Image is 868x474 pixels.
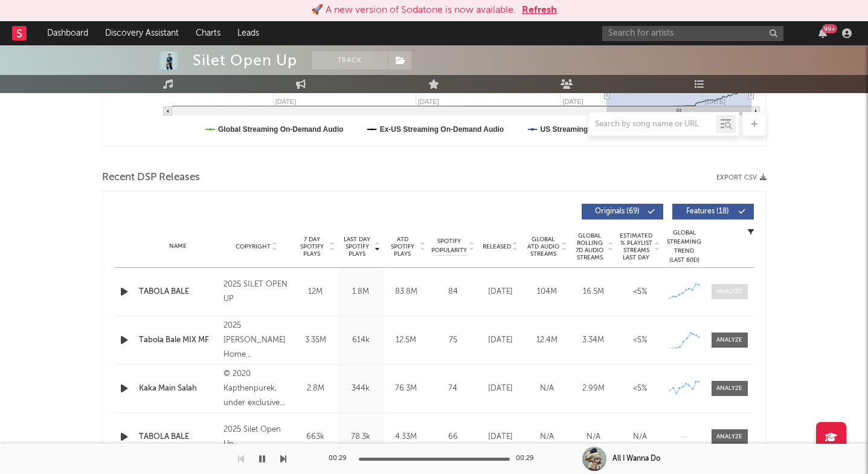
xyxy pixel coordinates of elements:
[620,431,660,443] div: N/A
[139,334,218,346] a: Tabola Bale MIX MF
[387,431,426,443] div: 4.33M
[341,236,373,258] span: Last Day Spotify Plays
[139,383,218,395] a: Kaka Main Salah
[590,208,645,215] span: Originals ( 69 )
[602,26,783,41] input: Search for artists
[716,174,767,181] button: Export CSV
[672,204,754,219] button: Features(18)
[387,334,426,346] div: 12.5M
[589,120,716,129] input: Search by song name or URL
[432,334,474,346] div: 75
[573,383,614,395] div: 2.99M
[223,278,289,307] div: 2025 SILET OPEN UP
[223,423,289,452] div: 2025 Silet Open Up
[387,286,426,298] div: 83.8M
[296,383,335,395] div: 2.8M
[480,286,521,298] div: [DATE]
[573,286,614,298] div: 16.5M
[341,286,381,298] div: 1.8M
[666,229,702,265] div: Global Streaming Trend (Last 60D)
[139,431,218,443] a: TABOLA BALE
[139,286,218,298] a: TABOLA BALE
[620,334,660,346] div: <5%
[387,383,426,395] div: 76.3M
[522,3,557,18] button: Refresh
[341,431,381,443] div: 78.3k
[296,286,335,298] div: 12M
[329,452,353,466] div: 00:29
[312,51,388,70] button: Track
[573,334,614,346] div: 3.34M
[818,28,827,38] button: 99+
[236,243,271,250] span: Copyright
[582,204,663,219] button: Originals(69)
[527,334,567,346] div: 12.4M
[431,237,467,255] span: Spotify Popularity
[620,232,653,261] span: Estimated % Playlist Streams Last Day
[822,24,837,33] div: 99 +
[223,367,289,411] div: © 2020 Kapthenpurek, under exclusive license to Collab Asia Music
[296,236,328,258] span: 7 Day Spotify Plays
[680,208,736,215] span: Features ( 18 )
[573,431,614,443] div: N/A
[311,3,516,18] div: 🚀 A new version of Sodatone is now available.
[483,243,511,250] span: Released
[193,51,297,70] div: Silet Open Up
[612,453,660,464] div: All I Wanna Do
[296,431,335,443] div: 663k
[341,383,381,395] div: 344k
[187,21,229,45] a: Charts
[527,286,567,298] div: 104M
[620,286,660,298] div: <5%
[573,232,606,261] span: Global Rolling 7D Audio Streams
[296,334,335,346] div: 3.35M
[480,431,521,443] div: [DATE]
[229,21,268,45] a: Leads
[527,236,560,258] span: Global ATD Audio Streams
[432,383,474,395] div: 74
[620,383,660,395] div: <5%
[341,334,381,346] div: 614k
[432,431,474,443] div: 66
[102,170,200,185] span: Recent DSP Releases
[432,286,474,298] div: 84
[39,21,97,45] a: Dashboard
[387,236,419,258] span: ATD Spotify Plays
[139,242,218,251] div: Name
[527,431,567,443] div: N/A
[223,319,289,362] div: 2025 [PERSON_NAME] Home Prouduction
[516,452,540,466] div: 00:29
[527,383,567,395] div: N/A
[97,21,187,45] a: Discovery Assistant
[480,383,521,395] div: [DATE]
[480,334,521,346] div: [DATE]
